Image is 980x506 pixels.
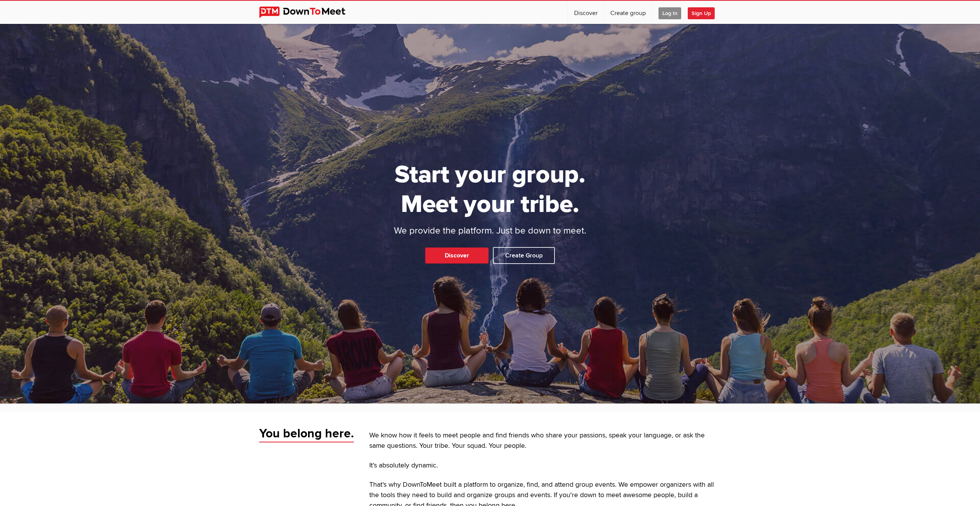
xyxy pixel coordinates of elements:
[658,7,681,19] span: Log In
[652,1,687,24] a: Log In
[259,7,357,18] img: DownToMeet
[425,247,489,264] a: Discover
[688,1,721,24] a: Sign Up
[688,7,715,19] span: Sign Up
[369,430,721,451] p: We know how it feels to meet people and find friends who share your passions, speak your language...
[259,426,354,443] span: You belong here.
[493,247,555,264] a: Create Group
[568,1,604,24] a: Discover
[369,461,721,471] p: It’s absolutely dynamic.
[604,1,652,24] a: Create group
[365,160,615,219] h1: Start your group. Meet your tribe.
